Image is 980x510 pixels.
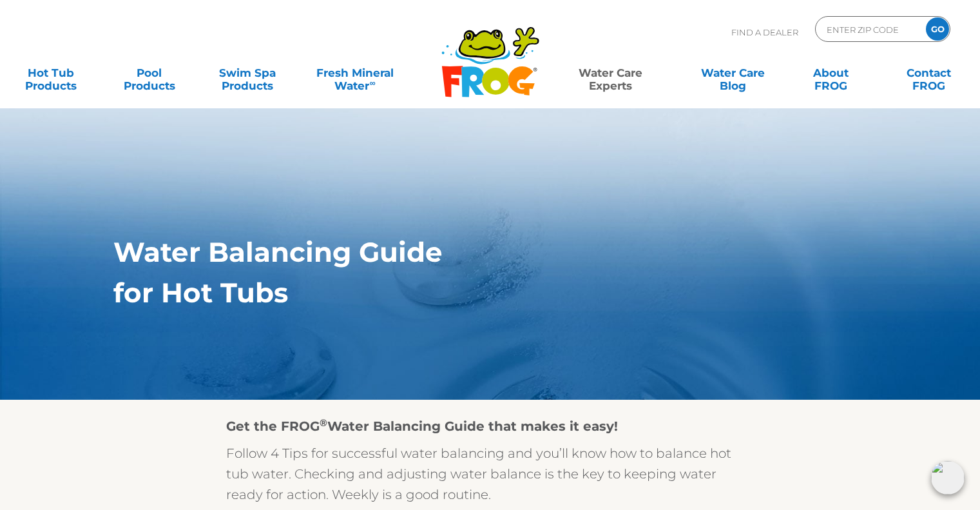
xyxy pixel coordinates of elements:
[793,60,869,86] a: AboutFROG
[926,17,949,41] input: GO
[209,60,285,86] a: Swim SpaProducts
[825,20,912,39] input: Zip Code Form
[891,60,967,86] a: ContactFROG
[731,16,798,48] p: Find A Dealer
[13,60,89,86] a: Hot TubProducts
[548,60,673,86] a: Water CareExperts
[369,78,375,88] sup: ∞
[226,418,618,434] strong: Get the FROG Water Balancing Guide that makes it easy!
[113,277,807,308] h1: for Hot Tubs
[320,417,327,429] sup: ®
[226,443,754,505] p: Follow 4 Tips for successful water balancing and you’ll know how to balance hot tub water. Checki...
[931,461,965,495] img: openIcon
[695,60,771,86] a: Water CareBlog
[307,60,403,86] a: Fresh MineralWater∞
[113,237,807,268] h1: Water Balancing Guide
[111,60,187,86] a: PoolProducts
